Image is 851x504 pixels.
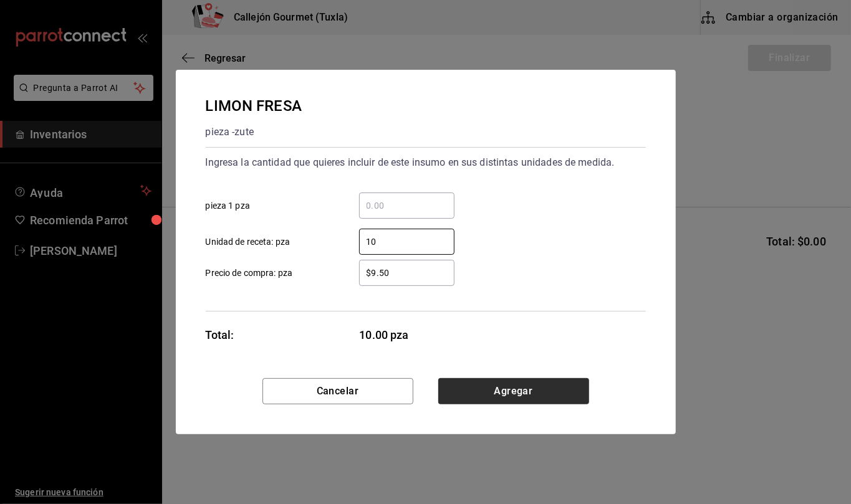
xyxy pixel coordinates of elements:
[206,122,302,142] div: pieza - zute
[206,95,302,117] div: LIMON FRESA
[438,378,589,404] button: Agregar
[262,378,413,404] button: Cancelar
[206,153,646,173] div: Ingresa la cantidad que quieres incluir de este insumo en sus distintas unidades de medida.
[359,234,454,249] input: Unidad de receta: pza
[359,198,454,213] input: pieza 1 pza
[206,326,234,343] div: Total:
[360,326,455,343] span: 10.00 pza
[359,265,454,280] input: Precio de compra: pza
[206,267,293,280] span: Precio de compra: pza
[206,199,250,212] span: pieza 1 pza
[206,235,291,249] span: Unidad de receta: pza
